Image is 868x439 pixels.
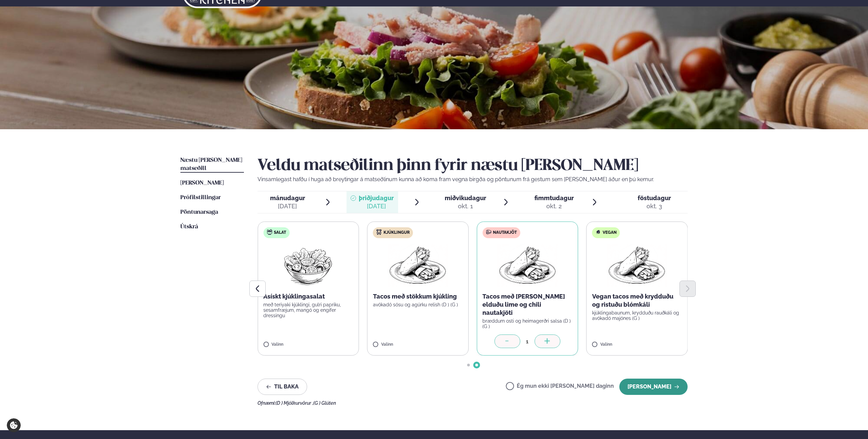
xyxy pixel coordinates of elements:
p: Tacos með [PERSON_NAME] elduðu lime og chili nautakjöti [482,292,572,317]
img: salad.svg [267,229,272,235]
img: beef.svg [486,229,491,235]
a: Prófílstillingar [180,194,221,202]
div: [DATE] [270,202,305,210]
div: okt. 3 [638,202,671,210]
a: Útskrá [180,223,198,231]
span: Salat [274,230,286,235]
span: föstudagur [638,194,671,202]
button: [PERSON_NAME] [619,379,688,395]
span: Kjúklingur [384,230,410,235]
div: Ofnæmi: [258,400,688,406]
img: Wraps.png [388,244,448,287]
span: Vegan [603,230,617,235]
button: Til baka [258,379,307,395]
span: Pöntunarsaga [180,209,218,215]
span: mánudagur [270,194,305,202]
p: með teriyaki kjúklingi, gulri papriku, sesamfræjum, mangó og engifer dressingu [263,302,353,318]
img: Salad.png [278,244,338,287]
span: (D ) Mjólkurvörur , [276,400,313,406]
button: Previous slide [249,281,266,297]
a: Næstu [PERSON_NAME] matseðill [180,156,244,173]
p: avókadó sósu og agúrku relish (D ) (G ) [373,302,463,307]
img: Vegan.svg [596,229,601,235]
p: Vegan tacos með krydduðu og ristuðu blómkáli [592,292,682,309]
span: Prófílstillingar [180,195,221,201]
span: Go to slide 2 [475,364,478,366]
div: okt. 1 [445,202,486,210]
img: chicken.svg [376,229,382,235]
span: miðvikudagur [445,194,486,202]
h2: Veldu matseðilinn þinn fyrir næstu [PERSON_NAME] [258,156,688,175]
span: Go to slide 1 [467,364,470,366]
p: kjúklingabaunum, krydduðu rauðkáli og avókadó majónes (G ) [592,310,682,321]
button: Next slide [679,281,696,297]
img: Wraps.png [497,244,557,287]
img: Wraps.png [607,244,667,287]
div: okt. 2 [534,202,574,210]
span: Útskrá [180,224,198,230]
div: 1 [520,338,534,345]
a: [PERSON_NAME] [180,179,224,187]
span: (G ) Glúten [313,400,336,406]
a: Cookie settings [7,418,21,432]
span: fimmtudagur [534,194,574,202]
div: [DATE] [359,202,394,210]
p: bræddum osti og heimagerðri salsa (D ) (G ) [482,318,572,329]
span: Næstu [PERSON_NAME] matseðill [180,157,242,171]
span: Nautakjöt [493,230,517,235]
span: [PERSON_NAME] [180,180,224,186]
span: þriðjudagur [359,194,394,202]
a: Pöntunarsaga [180,208,218,216]
p: Vinsamlegast hafðu í huga að breytingar á matseðlinum kunna að koma fram vegna birgða og pöntunum... [258,175,688,184]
